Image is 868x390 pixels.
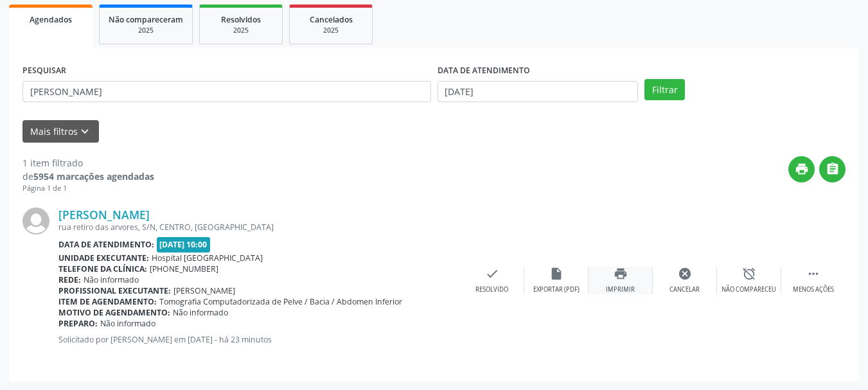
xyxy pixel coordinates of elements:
[742,267,756,281] i: alarm_off
[22,61,66,81] label: PESQUISAR
[209,26,273,35] div: 2025
[438,81,639,103] input: Selecione um intervalo
[30,14,72,25] span: Agendados
[84,274,139,285] span: Não informado
[58,222,460,233] div: rua retiro das arvores, S/N, CENTRO, [GEOGRAPHIC_DATA]
[150,263,218,274] span: [PHONE_NUMBER]
[152,253,263,263] span: Hospital [GEOGRAPHIC_DATA]
[58,334,460,345] p: Solicitado por [PERSON_NAME] em [DATE] - há 23 minutos
[173,307,228,318] span: Não informado
[100,318,155,329] span: Não informado
[806,267,820,281] i: 
[22,81,431,103] input: Nome, CNS
[614,267,628,281] i: print
[78,125,92,139] i: keyboard_arrow_down
[58,318,98,329] b: Preparo:
[533,285,580,294] div: Exportar (PDF)
[475,285,508,294] div: Resolvido
[22,120,99,143] button: Mais filtroskeyboard_arrow_down
[549,267,563,281] i: insert_drive_file
[109,14,183,25] span: Não compareceram
[644,79,685,101] button: Filtrar
[299,26,363,35] div: 2025
[22,183,154,194] div: Página 1 de 1
[109,26,183,35] div: 2025
[159,296,402,307] span: Tomografia Computadorizada de Pelve / Bacia / Abdomen Inferior
[58,253,149,263] b: Unidade executante:
[793,285,834,294] div: Menos ações
[788,156,815,182] button: print
[33,170,154,182] strong: 5954 marcações agendadas
[58,239,154,250] b: Data de atendimento:
[22,156,154,170] div: 1 item filtrado
[606,285,635,294] div: Imprimir
[58,208,150,222] a: [PERSON_NAME]
[795,162,809,176] i: print
[485,267,499,281] i: check
[22,208,49,235] img: img
[58,274,81,285] b: Rede:
[310,14,353,25] span: Cancelados
[58,285,171,296] b: Profissional executante:
[58,296,157,307] b: Item de agendamento:
[819,156,846,182] button: 
[722,285,776,294] div: Não compareceu
[678,267,692,281] i: cancel
[173,285,235,296] span: [PERSON_NAME]
[22,170,154,183] div: de
[58,263,147,274] b: Telefone da clínica:
[221,14,261,25] span: Resolvidos
[669,285,700,294] div: Cancelar
[58,307,170,318] b: Motivo de agendamento:
[157,237,211,252] span: [DATE] 10:00
[826,162,840,176] i: 
[438,61,530,81] label: DATA DE ATENDIMENTO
